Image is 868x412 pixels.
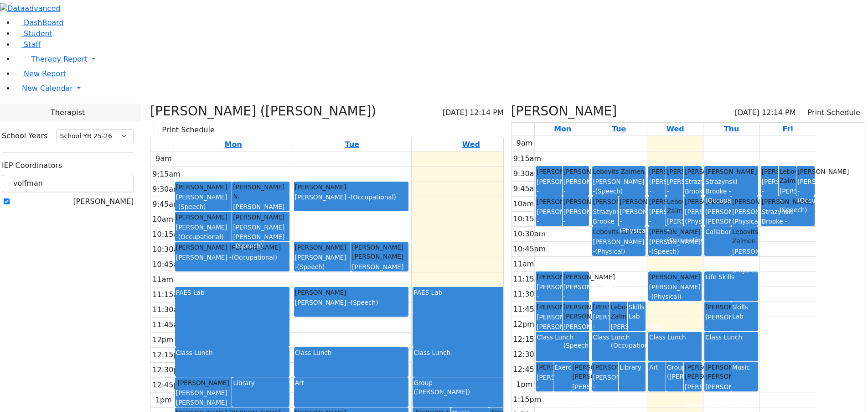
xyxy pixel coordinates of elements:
span: (Occupational) [178,233,224,240]
div: 9:45am [150,199,182,210]
div: [PERSON_NAME] [PERSON_NAME] [685,363,701,381]
div: 10am [511,198,536,209]
div: PAES Lab [413,288,526,297]
div: Class Lunch [593,333,645,342]
div: [PERSON_NAME] [176,378,232,387]
div: [PERSON_NAME] [649,197,665,206]
div: [PERSON_NAME] [593,197,618,206]
div: 10am [150,214,175,225]
div: [PERSON_NAME] - [295,298,408,307]
div: [PERSON_NAME] - [537,207,562,235]
div: ([PERSON_NAME]) [667,372,683,381]
span: (Occupational) [667,236,713,244]
div: [PERSON_NAME] - [797,177,813,205]
span: (Speech) [563,342,591,349]
div: 12:30pm [511,349,548,360]
div: [PERSON_NAME] [537,167,562,176]
div: [PERSON_NAME] - [649,282,701,301]
div: 12:15pm [150,349,187,360]
span: (Speech) [780,206,807,214]
div: 10:45am [511,244,548,255]
div: [PERSON_NAME] - [705,382,730,410]
span: (Speech) [537,227,564,234]
span: (Occupational) [705,402,751,409]
span: New Calendar [22,84,73,93]
span: (Speech) [235,242,263,250]
div: [PERSON_NAME] - [649,237,701,256]
div: 12:15pm [511,334,548,345]
div: 9:30am [511,168,543,179]
div: [PERSON_NAME] [537,272,562,282]
span: (Speech) [178,203,206,210]
div: [PERSON_NAME] [797,167,813,176]
div: [PERSON_NAME] [593,302,609,312]
div: [PERSON_NAME] [705,302,730,312]
div: [PERSON_NAME] - [705,313,730,340]
span: (Occupational) [232,254,277,261]
div: Music [732,363,757,372]
div: 10:45am [150,259,187,270]
div: [PERSON_NAME] - [563,322,589,350]
div: [PERSON_NAME] [537,302,562,312]
a: DashBoard [15,18,64,27]
div: Exercise [554,363,570,372]
div: Group [413,378,526,387]
div: 10:15am [150,229,187,240]
div: Class Lunch [295,348,408,357]
div: [PERSON_NAME] - [572,382,588,410]
div: Class Lunch [537,333,588,342]
div: [PERSON_NAME] - [667,177,683,205]
div: [PERSON_NAME] [649,272,701,282]
div: 1pm [514,379,534,390]
div: [PERSON_NAME] - [762,177,778,205]
span: (Physical) [685,218,715,225]
div: 12pm [150,334,175,345]
div: [PERSON_NAME] N. [233,183,289,201]
div: 9:15am [150,169,182,180]
span: (Occupational) [762,227,807,234]
div: [PERSON_NAME] [233,213,289,222]
div: [PERSON_NAME] - [780,187,796,214]
div: [PERSON_NAME] [176,183,232,192]
div: Class Lunch [176,348,289,357]
div: [PERSON_NAME] - [563,282,589,310]
span: (Occupational) [563,227,609,234]
div: [PERSON_NAME] [PERSON_NAME] [572,363,588,381]
div: [PERSON_NAME] - [295,193,408,202]
h3: [PERSON_NAME] [511,104,617,119]
div: 10:30am [511,229,548,240]
div: [PERSON_NAME] [PERSON_NAME] [352,243,408,261]
div: [PERSON_NAME] - [611,322,627,350]
span: (Speech) [537,392,564,400]
div: [PERSON_NAME] [295,243,351,252]
a: September 16, 2025 [343,138,361,151]
div: [PERSON_NAME] [176,213,232,222]
div: 9:45am [511,183,543,194]
div: Class Lunch [413,348,526,357]
div: 1pm [154,395,174,406]
span: (Physical) [595,248,625,255]
div: 11am [511,259,536,270]
span: (Speech) [651,248,679,255]
span: (Occupational) [797,197,843,204]
div: [PERSON_NAME] [649,227,701,236]
div: Lebovits Zalmen [593,227,645,236]
input: Search [2,175,134,192]
span: (Occupational) [354,272,400,280]
div: [PERSON_NAME] - [667,217,683,245]
div: [PERSON_NAME] [PERSON_NAME] - [705,207,730,245]
div: Group [667,363,683,372]
div: 10:30am [150,244,187,255]
a: September 17, 2025 [460,138,482,151]
div: [PERSON_NAME] - [685,382,701,410]
div: ([PERSON_NAME]) [413,387,526,396]
div: [PERSON_NAME] - [176,253,289,262]
span: (Physical) [651,293,682,300]
div: [PERSON_NAME] [PERSON_NAME] - [233,223,289,250]
div: 10:15am [511,214,548,224]
div: [PERSON_NAME] [295,288,408,297]
div: [PERSON_NAME] - [563,177,589,205]
div: Strazynski Brooke - [685,177,701,214]
div: [PERSON_NAME] [PERSON_NAME] - [537,313,562,350]
span: (Occupational) [572,402,618,409]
